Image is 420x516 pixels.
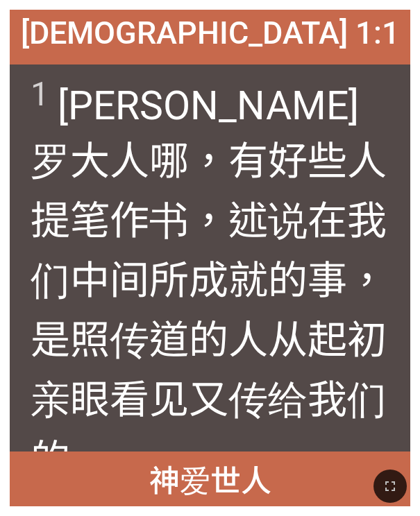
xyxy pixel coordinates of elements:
[31,257,387,483] wg2254: 中间
[31,198,387,483] wg392: ，述说
[31,75,49,114] sup: 1
[149,456,271,502] span: 神爱世人
[31,138,387,483] wg2903: 哪，有好些
[31,317,387,483] wg4012: 传道的人从起初亲眼看见
[21,15,400,51] span: [DEMOGRAPHIC_DATA] 1:1
[31,75,390,484] span: [PERSON_NAME]罗
[31,198,387,483] wg2021: 作书
[31,198,387,483] wg1335: 在我们
[31,377,387,483] wg4135: 又传给我们的。
[31,257,387,483] wg1722: 所成就的事
[31,138,387,483] wg2321: 大人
